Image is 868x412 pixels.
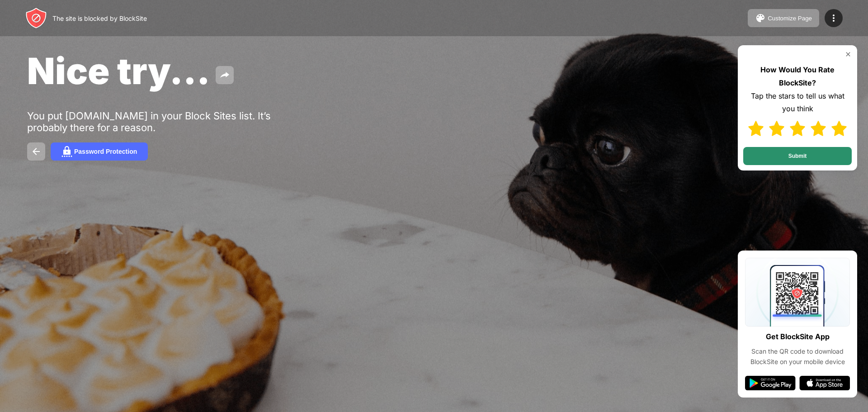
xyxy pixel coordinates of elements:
[811,121,826,136] img: star-full.svg
[745,346,850,367] div: Scan the QR code to download BlockSite on your mobile device
[755,13,766,24] img: pallet.svg
[52,14,147,22] div: The site is blocked by BlockSite
[745,258,850,327] img: qrcode.svg
[844,51,852,58] img: rate-us-close.svg
[828,13,839,24] img: menu-icon.svg
[768,15,812,22] div: Customize Page
[748,121,764,136] img: star-full.svg
[31,146,42,157] img: back.svg
[25,7,47,29] img: header-logo.svg
[27,110,307,133] div: You put [DOMAIN_NAME] in your Block Sites list. It’s probably there for a reason.
[219,70,230,81] img: share.svg
[799,376,850,390] img: app-store.svg
[74,148,137,155] div: Password Protection
[61,146,72,157] img: password.svg
[743,147,852,165] button: Submit
[769,121,784,136] img: star-full.svg
[27,49,210,93] span: Nice try...
[831,121,847,136] img: star-full.svg
[51,142,148,161] button: Password Protection
[790,121,805,136] img: star-full.svg
[745,376,796,390] img: google-play.svg
[743,63,852,90] div: How Would You Rate BlockSite?
[766,330,830,343] div: Get BlockSite App
[743,90,852,116] div: Tap the stars to tell us what you think
[748,9,819,27] button: Customize Page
